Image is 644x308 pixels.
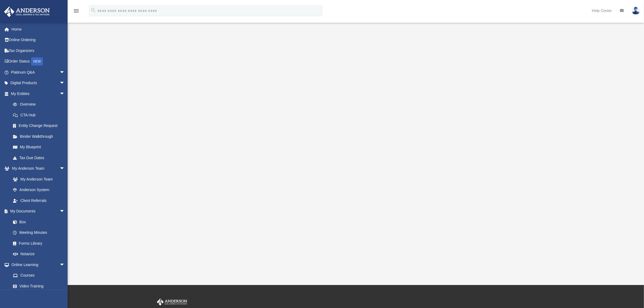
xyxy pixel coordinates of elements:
span: arrow_drop_down [60,259,70,270]
span: arrow_drop_down [60,78,70,89]
img: Anderson Advisors Platinum Portal [156,299,188,306]
a: My Anderson Team [8,174,68,185]
a: Client Referrals [8,195,70,206]
a: Tax Due Dates [8,152,73,163]
a: menu [73,10,80,14]
a: Anderson System [8,185,70,195]
span: arrow_drop_down [60,67,70,78]
a: Courses [8,270,70,281]
a: Home [4,24,73,35]
a: Online Learningarrow_drop_down [4,259,70,270]
a: Digital Productsarrow_drop_down [4,78,73,89]
a: Overview [8,99,73,110]
a: My Anderson Teamarrow_drop_down [4,163,70,174]
a: Binder Walkthrough [8,131,73,142]
a: Order StatusNEW [4,56,73,67]
a: My Blueprint [8,142,70,153]
div: NEW [31,57,43,65]
i: search [90,7,96,13]
a: Entity Change Request [8,120,73,131]
i: menu [73,8,80,14]
span: arrow_drop_down [60,88,70,99]
a: Box [8,217,68,227]
img: User Pic [632,7,640,15]
img: Anderson Advisors Platinum Portal [2,6,51,17]
a: Meeting Minutes [8,227,70,238]
a: Tax Organizers [4,45,73,56]
span: arrow_drop_down [60,163,70,174]
a: CTA Hub [8,110,73,120]
a: My Entitiesarrow_drop_down [4,88,73,99]
a: Platinum Q&Aarrow_drop_down [4,67,73,78]
a: Online Ordering [4,35,73,45]
a: Notarize [8,249,70,260]
a: Video Training [8,281,68,291]
a: Forms Library [8,238,68,249]
span: arrow_drop_down [60,206,70,217]
a: My Documentsarrow_drop_down [4,206,70,217]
